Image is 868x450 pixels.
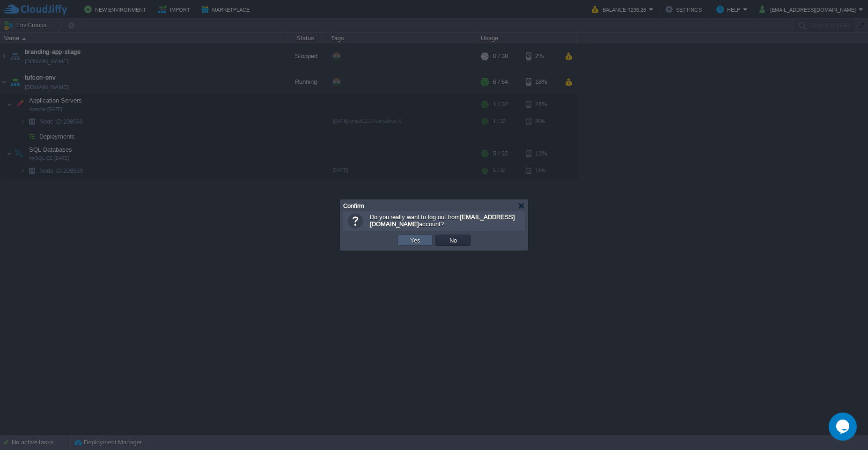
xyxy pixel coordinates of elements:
b: [EMAIL_ADDRESS][DOMAIN_NAME] [370,214,515,228]
iframe: chat widget [829,413,859,441]
span: Do you really want to log out from account? [370,214,515,228]
span: Confirm [343,202,364,209]
button: Yes [407,236,423,244]
button: No [447,236,460,244]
